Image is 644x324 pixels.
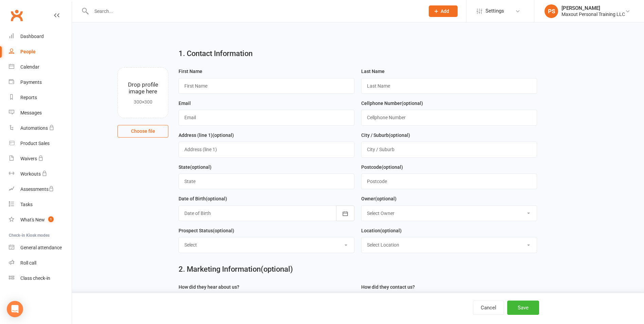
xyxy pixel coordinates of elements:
div: Workouts [20,171,41,177]
spang: (optional) [382,164,403,170]
div: Calendar [20,64,39,70]
div: Waivers [20,156,37,161]
div: Automations [20,125,48,131]
span: 1 [48,216,54,222]
h2: 1. Contact Information [179,50,537,58]
a: Workouts [9,166,72,182]
label: Prospect Status [179,227,234,234]
label: Email [179,100,191,107]
div: Messages [20,110,42,115]
spang: (optional) [206,196,227,201]
spang: (optional) [402,101,423,106]
a: Calendar [9,59,72,75]
input: First Name [179,78,354,94]
spang: (optional) [213,228,234,233]
label: Date of Birth [179,195,227,202]
a: Roll call [9,255,72,271]
div: People [20,49,36,54]
a: Product Sales [9,136,72,151]
div: Open Intercom Messenger [7,301,23,317]
div: Payments [20,79,42,85]
a: What's New1 [9,212,72,228]
a: Automations [9,121,72,136]
button: Choose file [117,125,168,137]
a: Dashboard [9,29,72,44]
spang: (optional) [190,164,211,170]
div: General attendance [20,245,62,250]
spang: (optional) [380,228,402,233]
span: Add [441,8,449,14]
a: General attendance kiosk mode [9,240,72,255]
label: Owner [361,195,397,202]
input: Last Name [361,78,537,94]
input: City / Suburb [361,142,537,157]
div: Product Sales [20,141,50,146]
div: What's New [20,217,45,222]
div: Dashboard [20,34,44,39]
span: (optional) [261,265,293,273]
label: How did they hear about us? [179,283,239,291]
a: Clubworx [8,7,25,24]
div: Reports [20,95,37,100]
label: How did they contact us? [361,283,415,291]
label: Postcode [361,163,403,171]
a: Class kiosk mode [9,271,72,286]
input: Postcode [361,174,537,189]
spang: (optional) [389,132,410,138]
a: People [9,44,72,59]
label: State [179,163,211,171]
input: Search... [89,6,420,16]
label: Last Name [361,68,385,75]
label: First Name [179,68,202,75]
label: Address (line 1) [179,131,234,139]
a: Payments [9,75,72,90]
h2: 2. Marketing Information [179,265,537,273]
div: [PERSON_NAME] [562,5,625,11]
div: Maxout Personal Training LLC [562,11,625,17]
label: City / Suburb [361,131,410,139]
label: Cellphone Number [361,100,423,107]
input: Address (line 1) [179,142,354,157]
input: Cellphone Number [361,110,537,125]
div: Tasks [20,202,33,207]
a: Messages [9,105,72,121]
a: Waivers [9,151,72,166]
button: Add [429,5,458,17]
input: Email [179,110,354,125]
label: Location [361,227,402,234]
span: Settings [485,3,504,19]
a: Assessments [9,182,72,197]
spang: (optional) [375,196,397,201]
div: PS [545,4,558,18]
spang: (optional) [213,132,234,138]
div: Roll call [20,260,36,266]
input: State [179,174,354,189]
div: Assessments [20,186,54,192]
button: Cancel [473,301,504,315]
a: Reports [9,90,72,105]
div: Class check-in [20,275,50,281]
button: Save [507,301,539,315]
a: Tasks [9,197,72,212]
